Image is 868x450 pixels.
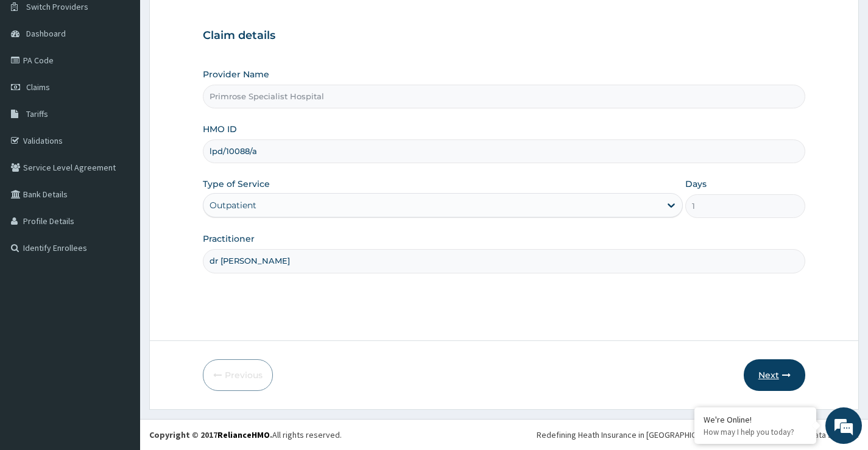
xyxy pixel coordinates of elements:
[203,29,805,43] h3: Claim details
[744,359,805,391] button: Next
[217,429,270,440] a: RelianceHMO
[203,139,805,163] input: Enter HMO ID
[6,311,232,354] textarea: Type your message and hit 'Enter'
[71,142,168,265] span: We're online!
[63,68,205,84] div: Chat with us now
[704,427,807,437] p: How may I help you today?
[26,28,66,39] span: Dashboard
[203,123,237,135] label: HMO ID
[26,108,48,119] span: Tariffs
[685,178,707,190] label: Days
[537,429,859,441] div: Redefining Heath Insurance in [GEOGRAPHIC_DATA] using Telemedicine and Data Science!
[203,249,805,273] input: Enter Name
[704,414,807,425] div: We're Online!
[200,6,229,35] div: Minimize live chat window
[140,419,868,450] footer: All rights reserved.
[26,82,50,93] span: Claims
[149,429,272,440] strong: Copyright © 2017 .
[23,61,49,91] img: d_794563401_company_1708531726252_794563401
[203,359,273,391] button: Previous
[203,233,255,245] label: Practitioner
[210,199,256,211] div: Outpatient
[203,68,269,80] label: Provider Name
[26,1,88,12] span: Switch Providers
[203,178,270,190] label: Type of Service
